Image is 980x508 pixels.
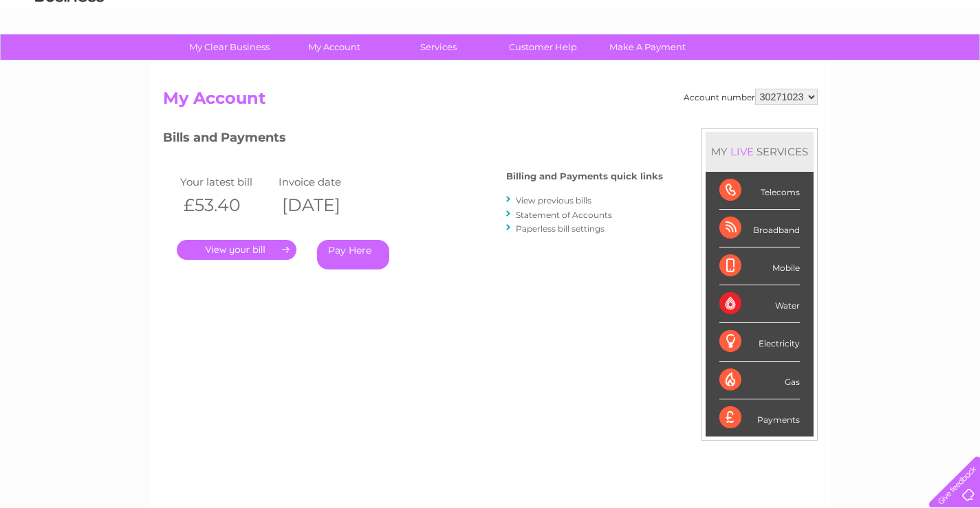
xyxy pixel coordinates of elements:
h2: My Account [163,89,818,115]
div: Water [719,285,800,323]
a: My Account [277,34,391,60]
div: Account number [684,89,818,105]
th: £53.40 [177,191,276,219]
div: MY SERVICES [706,132,814,171]
a: Pay Here [317,240,389,269]
div: Broadband [719,210,800,247]
div: Mobile [719,247,800,285]
td: Your latest bill [177,173,276,191]
img: logo.png [34,36,105,78]
a: . [177,240,296,260]
a: Telecoms [811,58,852,69]
a: Make A Payment [591,34,704,60]
a: 0333 014 3131 [721,7,816,24]
td: Invoice date [275,173,374,191]
th: [DATE] [275,191,374,219]
a: Customer Help [486,34,600,60]
div: Telecoms [719,172,800,210]
div: LIVE [728,145,756,158]
a: Log out [935,58,968,69]
div: Payments [719,399,800,437]
a: Services [382,34,495,60]
a: Paperless bill settings [516,223,605,234]
a: Blog [860,58,880,69]
a: Statement of Accounts [516,210,612,220]
div: Gas [719,362,800,399]
a: View previous bills [516,195,591,206]
div: Clear Business is a trading name of Verastar Limited (registered in [GEOGRAPHIC_DATA] No. 3667643... [166,8,816,67]
a: My Clear Business [173,34,286,60]
h3: Bills and Payments [163,128,663,152]
h4: Billing and Payments quick links [506,171,663,181]
a: Energy [772,58,803,69]
a: Contact [889,58,922,69]
a: Water [738,58,764,69]
div: Electricity [719,323,800,361]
